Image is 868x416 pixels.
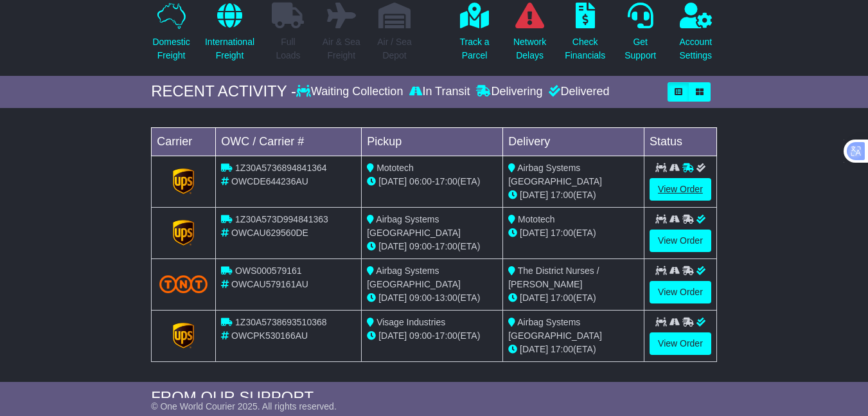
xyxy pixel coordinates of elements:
p: Air & Sea Freight [323,35,360,62]
div: (ETA) [508,291,639,305]
span: 17:00 [435,176,457,186]
div: FROM OUR SUPPORT [151,388,717,407]
span: 1Z30A5736894841364 [235,163,326,173]
span: 09:00 [409,330,432,341]
span: 1Z30A573D994841363 [235,214,328,224]
span: OWCDE644236AU [231,176,308,186]
span: [DATE] [378,176,407,186]
div: - (ETA) [367,329,497,343]
span: 06:00 [409,176,432,186]
span: OWCAU629560DE [231,228,308,238]
p: Get Support [624,35,656,62]
a: NetworkDelays [513,2,547,69]
a: View Order [650,230,711,252]
img: GetCarrierServiceLogo [173,220,195,246]
span: Mototech [518,214,555,224]
img: TNT_Domestic.png [159,275,208,293]
span: 09:00 [409,293,432,303]
span: 13:00 [435,293,457,303]
span: 17:00 [551,190,573,200]
td: Status [644,127,717,156]
span: [DATE] [378,330,407,341]
a: AccountSettings [678,2,713,69]
p: Account Settings [679,35,712,62]
span: The District Nurses / [PERSON_NAME] [508,266,599,289]
span: Airbag Systems [GEOGRAPHIC_DATA] [508,163,602,186]
a: Track aParcel [459,2,490,69]
td: Carrier [152,127,216,156]
span: OWS000579161 [235,266,302,276]
span: OWCPK530166AU [231,330,308,341]
div: Delivered [545,85,609,99]
span: [DATE] [378,293,407,303]
span: Airbag Systems [GEOGRAPHIC_DATA] [367,214,461,238]
span: [DATE] [378,241,407,251]
a: View Order [650,332,711,355]
a: GetSupport [624,2,657,69]
a: DomesticFreight [152,2,190,69]
span: Airbag Systems [GEOGRAPHIC_DATA] [508,317,602,341]
div: Delivering [473,85,545,99]
td: Pickup [362,127,503,156]
img: GetCarrierServiceLogo [173,323,195,348]
p: Domestic Freight [152,35,190,62]
span: [DATE] [520,344,548,354]
span: 1Z30A5738693510368 [235,317,326,327]
img: GetCarrierServiceLogo [173,168,195,194]
span: [DATE] [520,190,548,200]
span: 09:00 [409,241,432,251]
td: OWC / Carrier # [216,127,362,156]
div: (ETA) [508,226,639,240]
span: © One World Courier 2025. All rights reserved. [151,401,337,411]
span: Visage Industries [376,317,445,327]
span: Mototech [376,163,414,173]
span: [DATE] [520,228,548,238]
span: 17:00 [551,228,573,238]
p: Air / Sea Depot [377,35,412,62]
span: OWCAU579161AU [231,279,308,289]
span: [DATE] [520,293,548,303]
a: View Order [650,281,711,303]
span: 17:00 [551,344,573,354]
span: 17:00 [435,241,457,251]
p: Check Financials [565,35,605,62]
a: View Order [650,178,711,201]
div: - (ETA) [367,291,497,305]
p: Network Delays [513,35,546,62]
span: 17:00 [435,330,457,341]
div: (ETA) [508,343,639,356]
div: Waiting Collection [296,85,406,99]
p: Track a Parcel [459,35,489,62]
td: Delivery [503,127,644,156]
a: InternationalFreight [204,2,255,69]
span: Airbag Systems [GEOGRAPHIC_DATA] [367,266,461,289]
div: RECENT ACTIVITY - [151,82,296,101]
div: - (ETA) [367,175,497,188]
div: In Transit [406,85,473,99]
p: Full Loads [272,35,304,62]
div: - (ETA) [367,240,497,253]
p: International Freight [205,35,254,62]
div: (ETA) [508,188,639,202]
a: CheckFinancials [564,2,606,69]
span: 17:00 [551,293,573,303]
